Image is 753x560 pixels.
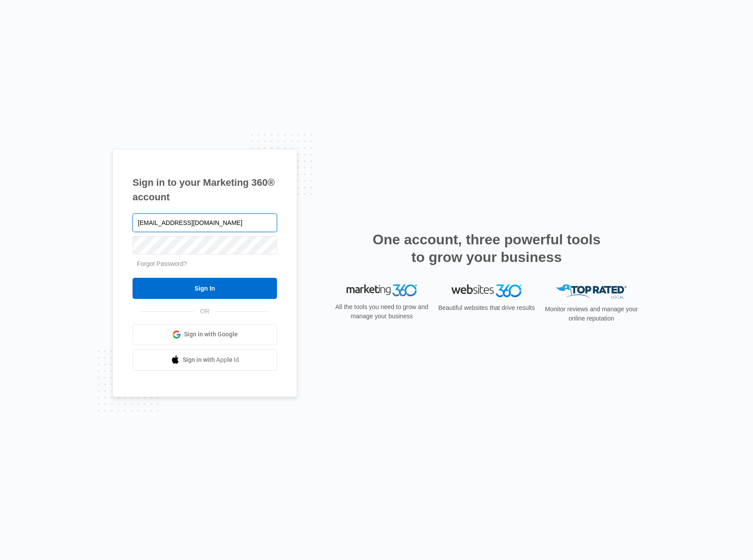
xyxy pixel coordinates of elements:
h2: One account, three powerful tools to grow your business [370,231,603,266]
a: Sign in with Google [133,324,277,345]
input: Sign In [133,278,277,299]
img: Websites 360 [451,284,522,297]
img: Top Rated Local [556,284,627,299]
span: OR [194,307,216,316]
img: Marketing 360 [347,284,417,297]
span: Sign in with Google [184,330,238,339]
p: All the tools you need to grow and manage your business [332,302,431,321]
span: Sign in with Apple Id [183,355,239,365]
a: Forgot Password? [137,260,187,267]
h1: Sign in to your Marketing 360® account [133,175,277,204]
a: Sign in with Apple Id [133,350,277,371]
p: Monitor reviews and manage your online reputation [542,305,641,323]
p: Beautiful websites that drive results [437,303,536,313]
input: Email [133,214,277,232]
